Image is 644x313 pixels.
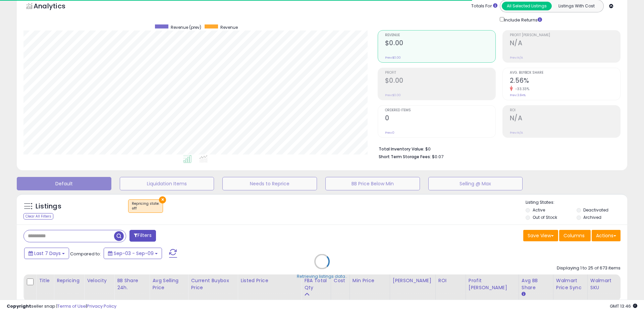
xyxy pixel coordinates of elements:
[379,146,424,152] b: Total Inventory Value:
[385,109,495,112] span: Ordered Items
[220,24,238,30] span: Revenue
[385,39,495,48] h2: $0.00
[428,177,523,190] button: Selling @ Max
[510,93,526,97] small: Prev: 3.84%
[297,273,347,279] div: Retrieving listings data..
[7,303,116,310] div: seller snap | |
[510,109,620,112] span: ROI
[385,93,401,97] small: Prev: $0.00
[385,56,401,60] small: Prev: $0.00
[510,131,523,135] small: Prev: N/A
[222,177,317,190] button: Needs to Reprice
[385,114,495,123] h2: 0
[120,177,214,190] button: Liquidation Items
[502,2,552,10] button: All Selected Listings
[510,39,620,48] h2: N/A
[471,3,497,9] div: Totals For
[17,177,111,190] button: Default
[171,24,201,30] span: Revenue (prev)
[34,1,78,12] h5: Analytics
[385,131,394,135] small: Prev: 0
[495,16,550,23] div: Include Returns
[7,303,31,309] strong: Copyright
[385,77,495,86] h2: $0.00
[325,177,420,190] button: BB Price Below Min
[432,153,443,160] span: $0.07
[510,114,620,123] h2: N/A
[379,144,615,152] li: $0
[510,34,620,37] span: Profit [PERSON_NAME]
[510,71,620,75] span: Avg. Buybox Share
[551,2,601,10] button: Listings With Cost
[513,86,530,91] small: -33.33%
[379,154,431,160] b: Short Term Storage Fees:
[510,77,620,86] h2: 2.56%
[385,34,495,37] span: Revenue
[385,71,495,75] span: Profit
[510,56,523,60] small: Prev: N/A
